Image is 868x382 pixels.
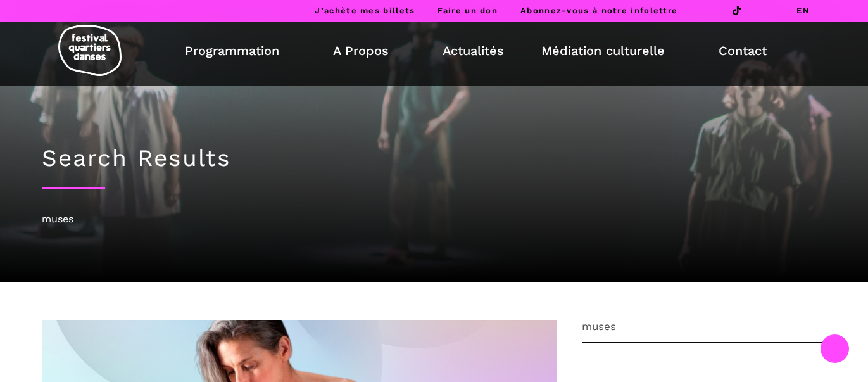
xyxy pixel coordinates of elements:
a: Faire un don [437,6,498,15]
a: J’achète mes billets [315,6,415,15]
a: Contact [719,40,767,61]
a: EN [796,6,810,15]
a: Actualités [443,40,504,61]
h3: Search Results [42,144,827,172]
a: Abonnez-vous à notre infolettre [520,6,677,15]
input: Recherche... [582,320,827,343]
a: Programmation [185,40,296,61]
a: A Propos [333,40,405,61]
img: logo-fqd-med [58,25,122,76]
div: muses [42,211,827,227]
a: Médiation culturelle [541,40,681,61]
